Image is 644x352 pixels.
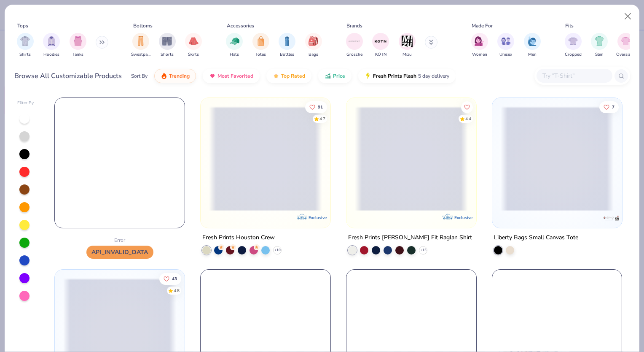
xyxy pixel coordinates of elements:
[309,36,318,46] img: Bags Image
[595,36,604,46] img: Slim Image
[162,36,172,46] img: Shorts Image
[172,276,177,281] span: 43
[189,36,199,46] img: Skirts Image
[202,233,275,243] div: Fresh Prints Houston Crew
[374,35,387,48] img: KOTN Image
[499,51,512,58] span: Unisex
[565,22,574,30] div: Fits
[528,36,537,46] img: Men Image
[161,73,167,79] img: trending.gif
[346,22,362,30] div: Brands
[418,71,449,81] span: 5 day delivery
[348,35,361,48] img: Grosche Image
[252,33,269,58] div: filter for Totes
[542,71,606,81] input: Try "T-Shirt"
[528,51,537,58] span: Men
[43,33,60,58] div: filter for Hoodies
[565,51,582,58] span: Cropped
[17,22,28,30] div: Tops
[399,33,416,58] div: filter for Mizu
[159,33,176,58] button: filter button
[227,22,254,30] div: Accessories
[319,116,325,122] div: 4.7
[305,33,322,58] div: filter for Bags
[209,73,216,79] img: most_fav.gif
[273,73,279,79] img: TopRated.gif
[230,36,239,46] img: Hats Image
[226,33,243,58] div: filter for Hats
[346,51,362,58] span: Grosche
[266,69,311,83] button: Top Rated
[616,33,635,58] div: filter for Oversized
[131,72,148,80] div: Sort By
[217,73,253,79] span: Most Favorited
[19,51,31,58] span: Shirts
[54,237,185,244] div: Error
[131,33,150,58] div: filter for Sweatpants
[465,116,471,122] div: 4.4
[591,33,608,58] button: filter button
[402,51,412,58] span: Mizu
[591,33,608,58] div: filter for Slim
[372,33,389,58] div: filter for KOTN
[17,33,34,58] button: filter button
[136,36,145,46] img: Sweatpants Image
[318,69,352,83] button: Price
[401,35,413,48] img: Mizu Image
[565,33,582,58] button: filter button
[255,51,266,58] span: Totes
[616,33,635,58] button: filter button
[252,33,269,58] button: filter button
[372,33,389,58] button: filter button
[309,215,327,220] span: Exclusive
[602,210,619,227] img: Liberty Bags logo
[472,51,487,58] span: Women
[256,36,266,46] img: Totes Image
[621,36,631,46] img: Oversized Image
[131,51,150,58] span: Sweatpants
[471,33,488,58] button: filter button
[47,36,56,46] img: Hoodies Image
[346,33,363,58] div: filter for Grosche
[160,273,182,284] button: Like
[305,33,322,58] button: filter button
[454,215,472,220] span: Exclusive
[70,33,86,58] div: filter for Tanks
[318,105,323,109] span: 91
[471,33,488,58] div: filter for Women
[55,98,185,228] img: placeholder.png
[524,33,541,58] div: filter for Men
[475,36,484,46] img: Women Image
[14,71,122,81] div: Browse All Customizable Products
[373,73,416,79] span: Fresh Prints Flash
[494,233,578,243] div: Liberty Bags Small Canvas Tote
[333,73,345,79] span: Price
[174,287,180,294] div: 4.8
[568,36,578,46] img: Cropped Image
[161,51,174,58] span: Shorts
[20,36,30,46] img: Shirts Image
[612,105,614,109] span: 7
[599,101,619,113] button: Like
[399,33,416,58] button: filter button
[358,69,456,83] button: Fresh Prints Flash5 day delivery
[70,33,86,58] button: filter button
[280,51,294,58] span: Bottles
[375,51,386,58] span: KOTN
[595,51,604,58] span: Slim
[169,73,190,79] span: Trending
[616,51,635,58] span: Oversized
[17,100,34,106] div: Filter By
[226,33,243,58] button: filter button
[159,33,176,58] div: filter for Shorts
[346,33,363,58] button: filter button
[43,33,60,58] button: filter button
[305,101,327,113] button: Like
[17,33,34,58] div: filter for Shirts
[497,33,514,58] button: filter button
[365,73,371,79] img: flash.gif
[43,51,59,58] span: Hoodies
[154,69,196,83] button: Trending
[497,33,514,58] div: filter for Unisex
[86,246,153,259] span: API_INVALID_DATA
